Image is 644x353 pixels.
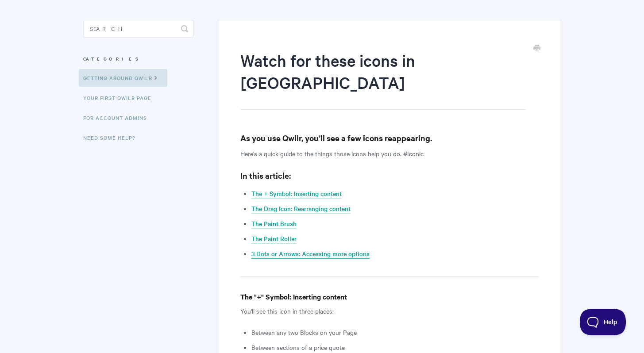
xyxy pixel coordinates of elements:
a: Getting Around Qwilr [79,69,167,87]
li: Between sections of a price quote [251,342,538,353]
a: The + Symbol: Inserting content [251,189,342,199]
h3: Categories [83,51,193,67]
a: Your First Qwilr Page [83,89,158,107]
h1: Watch for these icons in [GEOGRAPHIC_DATA] [240,49,525,110]
li: Between any two Blocks on your Page [251,327,538,338]
a: The Drag Icon: Rearranging content [251,204,351,214]
strong: In this article: [240,170,291,181]
a: Need Some Help? [83,129,142,146]
h3: As you use Qwilr, you’ll see a few icons reappearing. [240,132,538,144]
a: The Paint Roller [251,234,297,244]
input: Search [83,20,193,38]
p: Here's a quick guide to the things those icons help you do. #Iconic [240,148,538,159]
p: You'll see this icon in three places: [240,306,538,316]
a: 3 Dots or Arrows: Accessing more options [251,249,370,259]
iframe: Toggle Customer Support [580,309,626,335]
a: For Account Admins [83,109,154,127]
h4: The "+" Symbol: Inserting content [240,291,538,302]
a: The Paint Brush [251,219,297,229]
a: Print this Article [533,44,540,54]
